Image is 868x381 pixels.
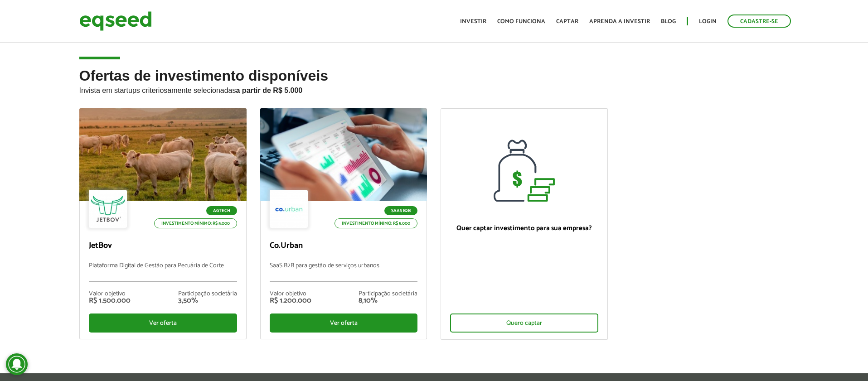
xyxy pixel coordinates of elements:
[359,291,417,297] div: Participação societária
[154,218,237,228] p: Investimento mínimo: R$ 5.000
[89,291,131,297] div: Valor objetivo
[79,9,152,33] img: EqSeed
[89,313,237,333] div: Ver oferta
[178,291,237,297] div: Participação societária
[589,19,650,24] a: Aprenda a investir
[359,297,417,304] div: 8,10%
[335,218,417,228] p: Investimento mínimo: R$ 5.000
[79,108,247,339] a: Agtech Investimento mínimo: R$ 5.000 JetBov Plataforma Digital de Gestão para Pecuária de Corte V...
[450,224,598,232] p: Quer captar investimento para sua empresa?
[556,19,578,24] a: Captar
[89,262,237,282] p: Plataforma Digital de Gestão para Pecuária de Corte
[236,87,303,94] strong: a partir de R$ 5.000
[460,19,486,24] a: Investir
[450,313,598,333] div: Quero captar
[178,297,237,304] div: 3,50%
[270,291,311,297] div: Valor objetivo
[270,262,418,282] p: SaaS B2B para gestão de serviços urbanos
[497,19,545,24] a: Como funciona
[727,14,791,28] a: Cadastre-se
[260,108,427,339] a: SaaS B2B Investimento mínimo: R$ 5.000 Co.Urban SaaS B2B para gestão de serviços urbanos Valor ob...
[89,297,131,304] div: R$ 1.500.000
[206,206,237,215] p: Agtech
[270,313,418,333] div: Ver oferta
[79,84,789,95] p: Invista em startups criteriosamente selecionadas
[89,241,237,251] p: JetBov
[270,241,418,251] p: Co.Urban
[270,297,311,304] div: R$ 1.200.000
[384,206,417,215] p: SaaS B2B
[79,68,789,108] h2: Ofertas de investimento disponíveis
[441,108,608,340] a: Quer captar investimento para sua empresa? Quero captar
[699,19,717,24] a: Login
[661,19,676,24] a: Blog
